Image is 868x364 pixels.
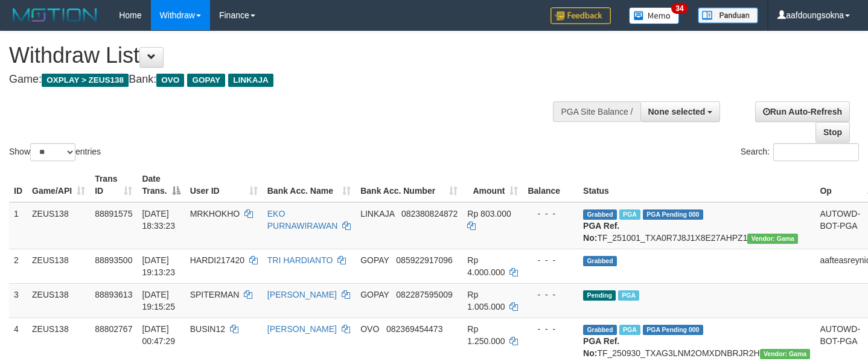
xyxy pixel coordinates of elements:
[815,122,850,142] a: Stop
[187,74,225,87] span: GOPAY
[190,324,225,334] span: BUSIN12
[356,168,462,202] th: Bank Acc. Number: activate to sort column ascending
[190,209,240,219] span: MRKHOKHO
[360,290,389,299] span: GOPAY
[643,209,703,220] span: PGA Pending
[578,168,815,202] th: Status
[9,202,27,249] td: 1
[648,107,706,117] span: None selected
[360,324,379,334] span: OVO
[42,74,129,87] span: OXPLAY > ZEUS138
[95,290,132,299] span: 88893613
[698,7,758,24] img: panduan.png
[142,290,175,311] span: [DATE] 19:15:25
[142,255,175,277] span: [DATE] 19:13:23
[773,143,859,161] input: Search:
[27,168,90,202] th: Game/API: activate to sort column ascending
[9,249,27,283] td: 2
[619,209,640,220] span: Marked by aafpengsreynich
[583,325,617,335] span: Grabbed
[583,256,617,266] span: Grabbed
[190,290,240,299] span: SPITERMAN
[9,43,567,68] h1: Withdraw List
[95,255,132,265] span: 88893500
[27,283,90,318] td: ZEUS138
[528,323,573,335] div: - - -
[137,168,185,202] th: Date Trans.: activate to sort column descending
[9,74,567,86] h4: Game: Bank:
[643,325,703,335] span: PGA Pending
[467,324,505,346] span: Rp 1.250.000
[618,290,639,301] span: Marked by aafnoeunsreypich
[267,324,337,334] a: [PERSON_NAME]
[760,349,811,359] span: Vendor URL: https://trx31.1velocity.biz
[95,324,132,334] span: 88802767
[401,209,458,219] span: Copy 082380824872 to clipboard
[396,255,452,265] span: Copy 085922917096 to clipboard
[30,143,75,161] select: Showentries
[360,255,389,265] span: GOPAY
[741,143,859,161] label: Search:
[528,208,573,220] div: - - -
[528,289,573,301] div: - - -
[583,209,617,220] span: Grabbed
[156,74,184,87] span: OVO
[747,234,798,244] span: Vendor URL: https://trx31.1velocity.biz
[583,221,619,243] b: PGA Ref. No:
[578,318,815,364] td: TF_250930_TXAG3LNM2OMXDNBRJR2H
[396,290,452,299] span: Copy 082287595009 to clipboard
[190,255,244,265] span: HARDI217420
[671,3,688,14] span: 34
[619,325,640,335] span: Marked by aafsreyleap
[755,101,850,122] a: Run Auto-Refresh
[528,254,573,266] div: - - -
[9,318,27,364] td: 4
[27,249,90,283] td: ZEUS138
[267,255,333,265] a: TRI HARDIANTO
[553,101,640,122] div: PGA Site Balance /
[523,168,578,202] th: Balance
[267,290,337,299] a: [PERSON_NAME]
[583,336,619,358] b: PGA Ref. No:
[467,290,505,311] span: Rp 1.005.000
[467,209,511,219] span: Rp 803.000
[462,168,523,202] th: Amount: activate to sort column ascending
[90,168,137,202] th: Trans ID: activate to sort column ascending
[9,6,101,24] img: MOTION_logo.png
[640,101,721,122] button: None selected
[228,74,273,87] span: LINKAJA
[95,209,132,219] span: 88891575
[263,168,356,202] th: Bank Acc. Name: activate to sort column ascending
[142,324,175,346] span: [DATE] 00:47:29
[578,202,815,249] td: TF_251001_TXA0R7J8J1X8E27AHPZ1
[629,7,680,24] img: Button%20Memo.svg
[9,143,101,161] label: Show entries
[9,168,27,202] th: ID
[467,255,505,277] span: Rp 4.000.000
[185,168,263,202] th: User ID: activate to sort column ascending
[386,324,442,334] span: Copy 082369454473 to clipboard
[550,7,611,24] img: Feedback.jpg
[27,318,90,364] td: ZEUS138
[142,209,175,231] span: [DATE] 18:33:23
[9,283,27,318] td: 3
[27,202,90,249] td: ZEUS138
[360,209,394,219] span: LINKAJA
[583,290,616,301] span: Pending
[267,209,338,231] a: EKO PURNAWIRAWAN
